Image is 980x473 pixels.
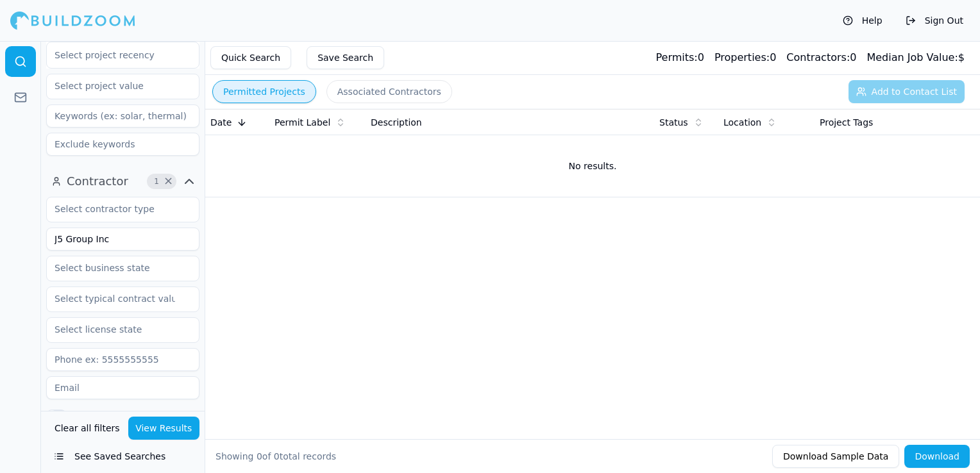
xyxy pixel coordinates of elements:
[46,133,199,156] input: Exclude keywords
[150,175,163,188] span: 1
[655,50,704,65] div: 0
[46,376,199,399] input: Email
[46,171,199,192] button: Contractor1Clear Contractor filters
[47,256,183,279] input: Select business state
[210,116,232,129] span: Date
[274,451,280,461] span: 0
[714,51,770,63] span: Properties:
[866,50,965,65] div: $
[67,172,128,190] span: Contractor
[46,348,199,371] input: Phone ex: 5555555555
[786,51,850,63] span: Contractors:
[46,228,199,251] input: Business name
[212,80,316,103] button: Permitted Projects
[786,50,856,65] div: 0
[210,46,291,69] button: Quick Search
[47,74,183,97] input: Select project value
[836,10,889,31] button: Help
[866,51,958,63] span: Median Job Value:
[714,50,776,65] div: 0
[371,116,422,129] span: Description
[46,445,199,468] button: See Saved Searches
[772,445,899,468] button: Download Sample Data
[275,116,330,129] span: Permit Label
[307,46,384,69] button: Save Search
[820,116,873,129] span: Project Tags
[215,450,336,463] div: Showing of total records
[51,417,123,440] button: Clear all filters
[899,10,970,31] button: Sign Out
[46,104,199,128] input: Keywords (ex: solar, thermal)
[164,178,173,185] span: Clear Contractor filters
[655,51,697,63] span: Permits:
[257,451,262,461] span: 0
[904,445,970,468] button: Download
[47,197,183,220] input: Select contractor type
[47,318,183,341] input: Select license state
[723,116,761,129] span: Location
[326,80,452,103] button: Associated Contractors
[47,287,183,310] input: Select typical contract value
[128,417,200,440] button: View Results
[659,116,688,129] span: Status
[205,135,980,197] td: No results.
